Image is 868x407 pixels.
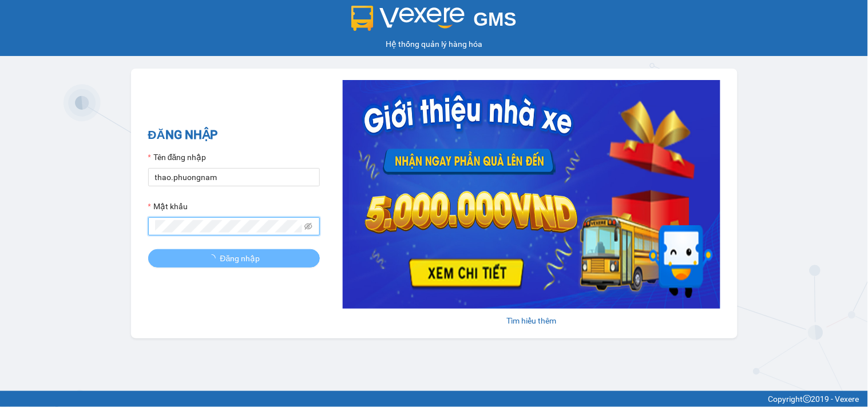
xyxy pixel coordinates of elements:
[148,249,320,268] button: Đăng nhập
[148,151,207,163] label: Tên đăng nhập
[343,80,720,309] img: banner-0
[351,17,517,26] a: GMS
[148,126,320,145] h2: ĐĂNG NHẬP
[343,314,720,327] div: Tìm hiểu thêm
[148,168,320,186] input: Tên đăng nhập
[148,200,188,213] label: Mật khẩu
[803,395,811,403] span: copyright
[351,6,465,31] img: logo 2
[208,254,220,262] span: loading
[220,252,260,265] span: Đăng nhập
[3,38,865,50] div: Hệ thống quản lý hàng hóa
[155,220,303,233] input: Mật khẩu
[9,393,859,405] div: Copyright 2019 - Vexere
[474,9,517,30] span: GMS
[304,222,312,230] span: eye-invisible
